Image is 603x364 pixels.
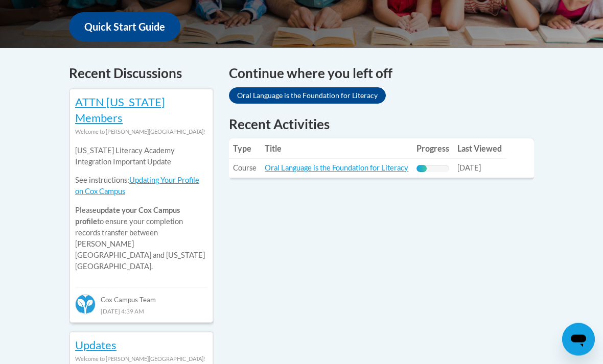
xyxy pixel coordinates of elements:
p: See instructions: [75,175,207,198]
th: Type [229,139,261,159]
th: Progress [412,139,453,159]
h4: Continue where you left off [229,64,534,84]
a: ATTN [US_STATE] Members [75,95,165,125]
th: Title [261,139,412,159]
th: Last Viewed [453,139,506,159]
div: Welcome to [PERSON_NAME][GEOGRAPHIC_DATA]! [75,127,207,138]
p: [US_STATE] Literacy Academy Integration Important Update [75,145,207,168]
div: [DATE] 4:39 AM [75,306,207,317]
a: Updating Your Profile on Cox Campus [75,176,199,196]
iframe: Button to launch messaging window [562,323,595,356]
a: Updates [75,338,117,352]
span: [DATE] [457,164,481,173]
span: Course [233,164,257,173]
a: Quick Start Guide [69,13,180,42]
h4: Recent Discussions [69,64,214,84]
div: Progress, % [416,165,426,173]
b: update your Cox Campus profile [75,206,180,226]
h1: Recent Activities [229,115,534,134]
a: Oral Language is the Foundation for Literacy [265,164,408,173]
div: Cox Campus Team [75,287,207,306]
img: Cox Campus Team [75,295,96,315]
div: Please to ensure your completion records transfer between [PERSON_NAME][GEOGRAPHIC_DATA] and [US_... [75,138,207,280]
a: Oral Language is the Foundation for Literacy [229,88,386,104]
